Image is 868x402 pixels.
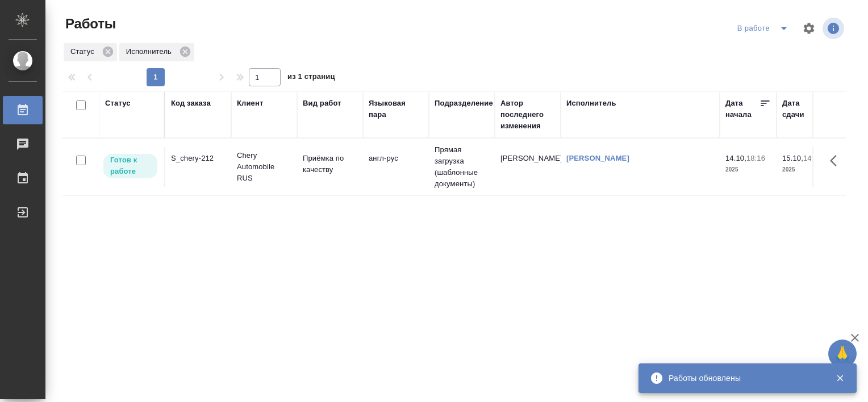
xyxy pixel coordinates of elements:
div: Статус [105,98,131,109]
a: [PERSON_NAME] [566,154,629,162]
span: Посмотреть информацию [823,18,846,39]
p: 2025 [725,164,771,175]
td: [PERSON_NAME] [495,147,561,187]
p: 15.10, [782,154,803,162]
p: Исполнитель [126,46,176,57]
div: Исполнитель [119,43,194,61]
div: Исполнитель [566,98,616,109]
div: Код заказа [171,98,211,109]
p: 14:00 [803,154,822,162]
p: 14.10, [725,154,746,162]
p: Приёмка по качеству [303,153,357,175]
span: 🙏 [833,342,852,366]
p: Готов к работе [110,154,151,177]
div: Исполнитель может приступить к работе [102,153,158,179]
div: Клиент [237,98,263,109]
span: Работы [62,15,116,33]
td: Прямая загрузка (шаблонные документы) [429,139,495,195]
div: Статус [64,43,117,61]
button: Здесь прячутся важные кнопки [823,147,850,174]
div: Работы обновлены [669,372,819,384]
div: Дата начала [725,98,759,120]
p: 2025 [782,164,828,175]
p: 18:16 [746,154,765,162]
div: S_chery-212 [171,153,226,164]
div: Автор последнего изменения [500,98,555,132]
span: Настроить таблицу [795,15,823,42]
p: Статус [70,46,98,57]
div: Вид работ [303,98,341,109]
div: split button [735,19,795,37]
div: Языковая пара [369,98,423,120]
span: из 1 страниц [287,70,335,86]
div: Дата сдачи [782,98,816,120]
p: Chery Automobile RUS [237,150,291,184]
td: англ-рус [363,147,429,187]
button: 🙏 [828,340,857,368]
button: Закрыть [828,373,852,383]
div: Подразделение [435,98,493,109]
